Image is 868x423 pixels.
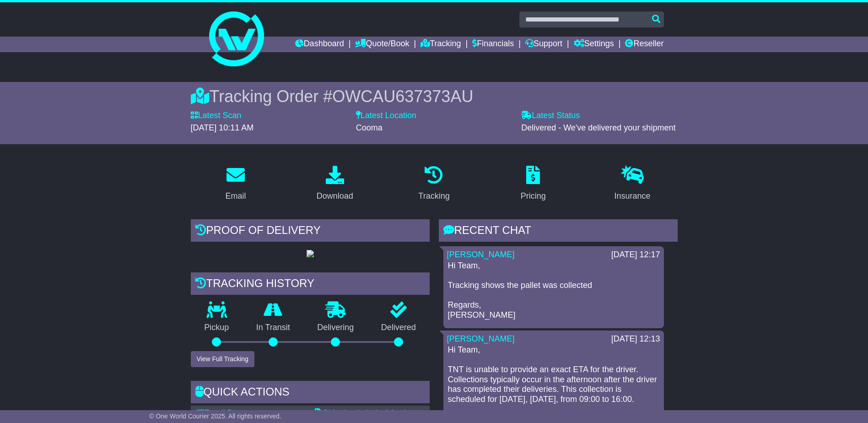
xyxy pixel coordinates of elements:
div: Tracking history [191,272,430,297]
a: Settings [574,37,614,52]
div: RECENT CHAT [439,219,678,244]
div: Quick Actions [191,381,430,406]
a: Tracking [412,163,455,206]
a: [PERSON_NAME] [447,250,515,259]
div: Insurance [615,190,651,202]
a: Shipping Label - A4 printer [315,408,420,418]
div: Proof of Delivery [191,219,430,244]
a: Financials [472,37,514,52]
div: Tracking Order # [191,87,678,106]
img: GetPodImage [307,250,314,257]
p: Pickup [191,323,243,333]
button: View Full Tracking [191,351,254,367]
p: Delivered [367,323,430,333]
div: Tracking [418,190,449,202]
span: Delivered - We've delivered your shipment [521,123,675,132]
div: Email [225,190,246,202]
a: Insurance [609,163,657,206]
a: Tracking [421,37,461,52]
a: Quote/Book [355,37,409,52]
span: OWCAU637373AU [332,87,473,106]
div: [DATE] 12:17 [611,250,660,260]
span: [DATE] 10:11 AM [191,123,254,132]
a: [PERSON_NAME] [447,334,515,343]
label: Latest Location [356,111,416,121]
a: Email [219,163,252,206]
div: [DATE] 12:13 [611,334,660,344]
p: Delivering [304,323,368,333]
span: Cooma [356,123,383,132]
p: In Transit [243,323,304,333]
a: Dashboard [295,37,344,52]
label: Latest Status [521,111,580,121]
a: Email Documents [196,408,269,418]
span: © One World Courier 2025. All rights reserved. [149,412,281,420]
div: Pricing [521,190,546,202]
a: Support [525,37,562,52]
p: Hi Team, Tracking shows the pallet was collected Regards, [PERSON_NAME] [448,261,659,320]
a: Reseller [625,37,663,52]
a: Download [311,163,359,206]
a: Pricing [515,163,552,206]
label: Latest Scan [191,111,242,121]
div: Download [317,190,353,202]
